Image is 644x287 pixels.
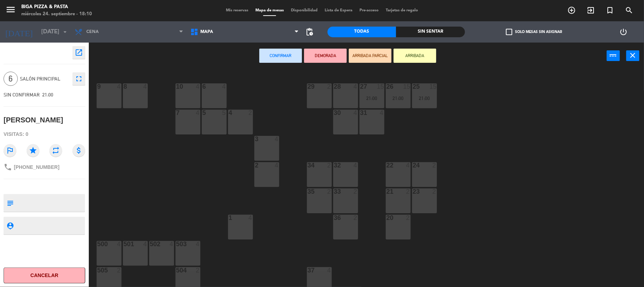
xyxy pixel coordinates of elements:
[229,110,229,116] div: 4
[169,241,174,247] div: 4
[386,188,387,195] div: 21
[255,136,255,142] div: 3
[72,72,85,85] button: fullscreen
[75,48,83,57] i: open_in_new
[49,144,62,157] i: repeat
[252,9,287,12] span: Mapa de mesas
[222,83,226,90] div: 4
[255,162,255,169] div: 2
[506,29,512,35] span: check_box_outline_blank
[27,144,39,157] i: star
[200,29,213,34] span: Mapa
[117,241,121,247] div: 4
[327,162,331,169] div: 2
[275,162,279,169] div: 4
[196,83,200,90] div: 4
[259,49,302,63] button: Confirmar
[353,215,358,221] div: 2
[506,29,562,35] label: Solo mesas sin asignar
[97,267,98,274] div: 505
[432,162,437,169] div: 2
[176,110,177,116] div: 7
[403,83,410,90] div: 15
[86,29,99,34] span: Cena
[432,188,437,195] div: 2
[386,215,387,221] div: 20
[327,267,331,274] div: 4
[429,83,437,90] div: 15
[396,27,465,37] div: Sin sentar
[406,188,410,195] div: 2
[349,49,391,63] button: ARRIBADA PARCIAL
[42,92,53,98] span: 21:00
[61,28,69,36] i: arrow_drop_down
[21,4,92,11] div: Biga Pizza & Pasta
[176,83,177,90] div: 10
[5,4,16,15] i: menu
[97,241,98,247] div: 500
[609,51,618,60] i: power_input
[629,51,637,60] i: close
[356,9,382,12] span: Pre-acceso
[124,241,124,247] div: 501
[20,75,69,83] span: Salón Principal
[14,164,59,170] span: [PHONE_NUMBER]
[353,83,358,90] div: 4
[202,110,203,116] div: 5
[353,110,358,116] div: 4
[196,110,200,116] div: 4
[143,241,147,247] div: 4
[202,83,203,90] div: 6
[619,28,628,36] i: power_settings_new
[150,241,150,247] div: 502
[275,136,279,142] div: 4
[386,162,387,169] div: 22
[4,144,16,157] i: outlined_flag
[380,110,384,116] div: 4
[327,83,331,90] div: 2
[626,50,639,61] button: close
[117,267,121,274] div: 2
[4,72,18,86] span: 6
[222,9,252,12] span: Mis reservas
[4,92,40,98] span: SIN CONFIRMAR
[124,83,124,90] div: 8
[287,9,321,12] span: Disponibilidad
[406,215,410,221] div: 2
[4,267,85,283] button: Cancelar
[4,114,63,126] div: [PERSON_NAME]
[394,49,436,63] button: ARRIBADA
[413,83,413,90] div: 25
[567,6,576,15] i: add_circle_outline
[321,9,356,12] span: Lista de Espera
[176,267,177,274] div: 504
[5,4,16,17] button: menu
[4,128,85,140] div: Visitas: 0
[413,162,413,169] div: 24
[406,162,410,169] div: 4
[386,96,411,101] div: 21:00
[328,27,396,37] div: Todas
[6,222,14,230] i: person_pin
[377,83,384,90] div: 15
[196,267,200,274] div: 2
[248,215,253,221] div: 4
[382,9,422,12] span: Tarjetas de regalo
[196,241,200,247] div: 4
[176,241,177,247] div: 503
[143,83,147,90] div: 4
[359,96,384,101] div: 21:00
[607,50,620,61] button: power_input
[327,188,331,195] div: 2
[606,6,614,15] i: turned_in_not
[4,163,12,171] i: phone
